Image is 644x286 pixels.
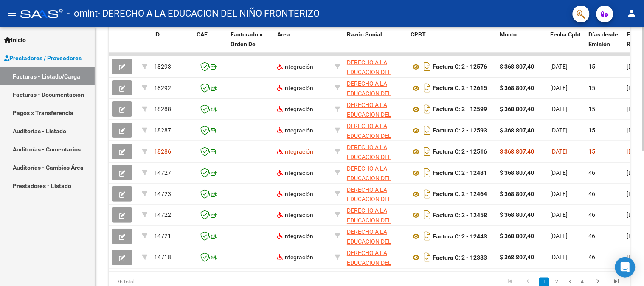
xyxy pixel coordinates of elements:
span: 14723 [154,191,171,197]
datatable-header-cell: CAE [193,25,227,63]
strong: Factura C: 2 - 12383 [433,255,487,261]
span: Integración [277,254,313,261]
div: 30678688092 [347,249,404,266]
span: DERECHO A LA EDUCACION DEL NIÑO FRONTERIZO [347,101,398,128]
div: 30678688092 [347,121,404,139]
span: Monto [500,31,517,38]
strong: Factura C: 2 - 12458 [433,212,487,219]
span: DERECHO A LA EDUCACION DEL NIÑO FRONTERIZO [347,229,398,255]
span: Integración [277,233,313,240]
i: Descargar documento [422,166,433,179]
div: 30678688092 [347,100,404,118]
span: DERECHO A LA EDUCACION DEL NIÑO FRONTERIZO [347,80,398,107]
strong: $ 368.807,40 [500,233,534,240]
datatable-header-cell: Facturado x Orden De [227,25,274,63]
span: [DATE] [551,212,568,219]
span: 15 [589,63,596,70]
i: Descargar documento [422,123,433,137]
i: Descargar documento [422,230,433,243]
span: [DATE] [551,148,568,155]
span: Integración [277,148,313,155]
div: 30678688092 [347,143,404,160]
span: 18292 [154,84,171,91]
i: Descargar documento [422,251,433,264]
div: Open Intercom Messenger [615,257,636,278]
datatable-header-cell: Días desde Emisión [585,25,624,63]
span: 15 [589,84,596,91]
i: Descargar documento [422,60,433,73]
strong: Factura C: 2 - 12576 [433,64,487,70]
strong: Factura C: 2 - 12593 [433,127,487,134]
span: 46 [589,212,596,219]
span: Integración [277,84,313,91]
strong: Factura C: 2 - 12516 [433,149,487,155]
strong: $ 368.807,40 [500,84,534,91]
span: 15 [589,148,596,155]
span: 18287 [154,127,171,134]
span: DERECHO A LA EDUCACION DEL NIÑO FRONTERIZO [347,59,398,85]
span: [DATE] [551,84,568,91]
span: DERECHO A LA EDUCACION DEL NIÑO FRONTERIZO [347,123,398,149]
span: [DATE] [551,106,568,112]
span: ID [154,31,160,38]
span: 18286 [154,148,171,155]
span: [DATE] [551,254,568,261]
span: [DATE] [551,233,568,240]
strong: Factura C: 2 - 12599 [433,106,487,113]
span: Area [277,31,290,38]
datatable-header-cell: Razón Social [343,25,407,63]
div: 30678688092 [347,58,404,76]
strong: $ 368.807,40 [500,148,534,155]
span: Fecha Cpbt [551,31,581,38]
span: Días desde Emisión [589,31,619,48]
span: CAE [197,31,208,38]
span: Integración [277,63,313,70]
datatable-header-cell: Monto [496,25,547,63]
datatable-header-cell: ID [151,25,193,63]
span: 46 [589,169,596,176]
span: 46 [589,254,596,261]
div: 30678688092 [347,206,404,224]
span: Integración [277,127,313,134]
span: 14721 [154,233,171,240]
strong: Factura C: 2 - 12481 [433,170,487,177]
span: Integración [277,106,313,112]
strong: $ 368.807,40 [500,169,534,176]
span: - DERECHO A LA EDUCACION DEL NIÑO FRONTERIZO [98,4,320,23]
span: 14722 [154,212,171,219]
i: Descargar documento [422,208,433,222]
strong: $ 368.807,40 [500,254,534,261]
datatable-header-cell: Fecha Cpbt [547,25,585,63]
i: Descargar documento [422,102,433,116]
i: Descargar documento [422,145,433,158]
span: DERECHO A LA EDUCACION DEL NIÑO FRONTERIZO [347,144,398,170]
strong: Factura C: 2 - 12443 [433,233,487,240]
div: 30678688092 [347,227,404,245]
i: Descargar documento [422,81,433,95]
span: Integración [277,212,313,219]
span: CPBT [411,31,426,38]
span: Integración [277,191,313,197]
span: 15 [589,106,596,112]
span: Prestadores / Proveedores [4,53,82,63]
div: 30678688092 [347,185,404,203]
span: 46 [589,233,596,240]
mat-icon: person [627,8,637,18]
div: 30678688092 [347,164,404,182]
i: Descargar documento [422,187,433,201]
span: DERECHO A LA EDUCACION DEL NIÑO FRONTERIZO [347,207,398,234]
span: DERECHO A LA EDUCACION DEL NIÑO FRONTERIZO [347,165,398,191]
mat-icon: menu [7,8,17,18]
strong: Factura C: 2 - 12464 [433,191,487,198]
span: 14718 [154,254,171,261]
span: [DATE] [551,63,568,70]
span: Facturado x Orden De [231,31,262,48]
span: [DATE] [551,127,568,134]
div: 30678688092 [347,79,404,97]
strong: $ 368.807,40 [500,191,534,197]
span: DERECHO A LA EDUCACION DEL NIÑO FRONTERIZO [347,186,398,213]
span: [DATE] [551,169,568,176]
datatable-header-cell: Area [274,25,331,63]
span: 14727 [154,169,171,176]
strong: $ 368.807,40 [500,127,534,134]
